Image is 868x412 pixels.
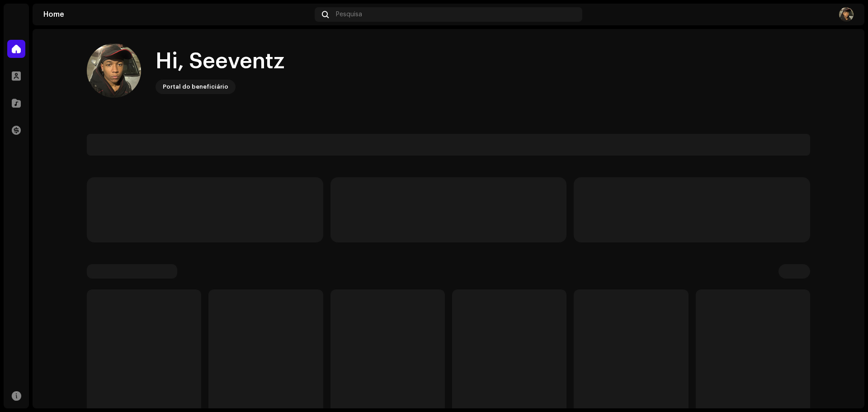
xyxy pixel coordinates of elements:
[87,43,141,98] img: 01e4f50e-ce85-43cf-b5ee-d9981bb9c811
[43,11,311,18] div: Home
[336,11,362,18] span: Pesquisa
[156,47,284,76] div: Hi, Seeventz
[839,7,854,22] img: 01e4f50e-ce85-43cf-b5ee-d9981bb9c811
[163,81,228,92] div: Portal do beneficiário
